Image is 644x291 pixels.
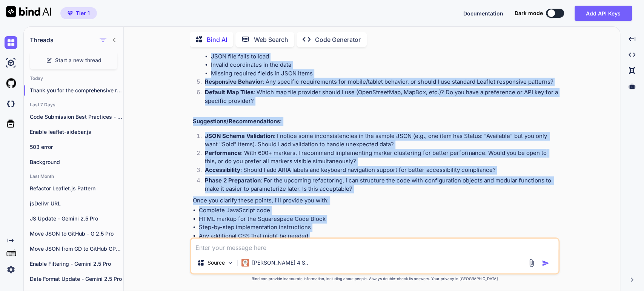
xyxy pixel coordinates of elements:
li: HTML markup for the Squarespace Code Block [199,215,558,224]
h1: Threads [30,35,54,44]
span: Start a new thread [55,57,101,64]
p: jsDelivr URL [30,200,123,207]
p: Code Submission Best Practices - [PERSON_NAME] 4.0 [30,113,123,121]
img: darkCloudIdeIcon [5,97,17,110]
p: Background [30,158,123,166]
button: premiumTier 1 [60,7,97,19]
li: Complete JavaScript code [199,206,558,215]
img: githubLight [5,77,17,90]
strong: Responsive Behavior [205,78,263,85]
p: JS Update - Gemini 2.5 Pro [30,215,123,222]
p: Source [207,259,225,266]
p: Move JSON from GD to GitHub GPT -4o [30,245,123,253]
h2: Last Month [24,173,123,179]
p: 503 error [30,143,123,151]
span: Documentation [463,10,503,17]
p: Move JSON to GitHub - G 2.5 Pro [30,230,123,237]
p: : Any specific requirements for mobile/tablet behavior, or should I use standard Leaflet responsi... [205,78,558,86]
p: : I notice some inconsistencies in the sample JSON (e.g., one item has Status: "Available" but yo... [205,132,558,149]
img: Claude 4 Sonnet [241,259,249,266]
img: Pick Models [227,260,234,266]
button: Add API Keys [575,6,632,21]
h2: Suggestions/Recommendations: [193,117,558,126]
strong: Accessibility [205,166,240,173]
h2: Last 7 Days [24,102,123,108]
p: Enable leaflet-sidebar.js [30,128,123,136]
li: Any additional CSS that might be needed [199,232,558,240]
p: Enable Filtering - Gemini 2.5 Pro [30,260,123,268]
p: Bind AI [207,35,227,44]
span: Tier 1 [76,9,90,17]
img: icon [542,259,549,267]
p: : Should I add ARIA labels and keyboard navigation support for better accessibility compliance? [205,166,558,175]
p: Web Search [254,35,288,44]
strong: Performance [205,149,241,156]
li: Missing required fields in JSON items [211,69,558,78]
strong: Phase 2 Preparation [205,177,261,184]
li: Step-by-step implementation instructions [199,223,558,232]
p: Refactor Leaflet.js Pattern [30,185,123,192]
img: attachment [527,259,536,267]
img: premium [68,11,73,15]
p: Bind can provide inaccurate information, including about people. Always double-check its answers.... [190,276,559,282]
p: Once you clarify these points, I'll provide you with: [193,196,558,205]
span: Dark mode [515,9,543,17]
p: [PERSON_NAME] 4 S.. [252,259,308,266]
img: Bind AI [6,6,51,17]
p: : Which map tile provider should I use (OpenStreetMap, MapBox, etc.)? Do you have a preference or... [205,88,558,105]
p: : With 600+ markers, I recommend implementing marker clustering for better performance. Would you... [205,149,558,166]
p: Date Format Update - Gemini 2.5 Pro [30,275,123,283]
h2: Today [24,75,123,81]
p: : For the upcoming refactoring, I can structure the code with configuration objects and modular f... [205,176,558,193]
img: ai-studio [5,57,17,69]
img: settings [5,263,17,276]
li: JSON file fails to load [211,52,558,61]
li: Invalid coordinates in the data [211,61,558,69]
p: Code Generator [315,35,361,44]
strong: JSON Schema Validation [205,132,274,139]
p: Thank you for the comprehensive requirem... [30,87,123,94]
button: Documentation [463,9,503,17]
img: chat [5,36,17,49]
strong: Default Map Tiles [205,89,254,96]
